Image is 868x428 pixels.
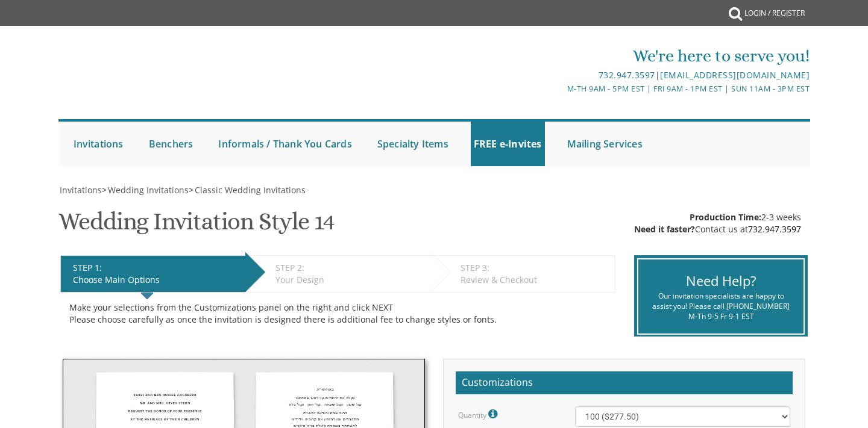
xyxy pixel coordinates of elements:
a: Classic Wedding Invitations [193,184,306,196]
a: [EMAIL_ADDRESS][DOMAIN_NAME] [660,69,810,81]
div: We're here to serve you! [309,44,810,68]
a: 732.947.3597 [748,223,801,235]
div: Choose Main Options [73,274,239,286]
span: Need it faster? [634,223,695,235]
span: Classic Wedding Invitations [195,184,306,196]
label: Quantity [458,406,500,422]
div: | [309,68,810,82]
h2: Customizations [456,371,793,394]
div: 2-3 weeks Contact us at [634,211,801,235]
a: Invitations [71,122,127,166]
span: Production Time: [690,211,761,223]
a: Specialty Items [374,122,451,166]
a: FREE e-Invites [471,122,545,166]
div: M-Th 9am - 5pm EST | Fri 9am - 1pm EST | Sun 11am - 3pm EST [309,82,810,95]
div: STEP 2: [275,262,424,274]
div: Review & Checkout [461,274,609,286]
span: Invitations [60,184,102,196]
span: Wedding Invitations [108,184,189,196]
div: Your Design [275,274,424,286]
span: > [102,184,189,196]
div: STEP 1: [73,262,239,274]
div: STEP 3: [461,262,609,274]
a: 732.947.3597 [599,69,655,81]
a: Informals / Thank You Cards [215,122,354,166]
h1: Wedding Invitation Style 14 [58,208,335,244]
span: > [189,184,306,196]
div: Need Help? [647,271,794,290]
a: Wedding Invitations [107,184,189,196]
div: Make your selections from the Customizations panel on the right and click NEXT Please choose care... [69,302,606,326]
a: Invitations [58,184,102,196]
a: Benchers [146,122,197,166]
div: Our invitation specialists are happy to assist you! Please call [PHONE_NUMBER] M-Th 9-5 Fr 9-1 EST [647,291,794,321]
a: Mailing Services [564,122,646,166]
